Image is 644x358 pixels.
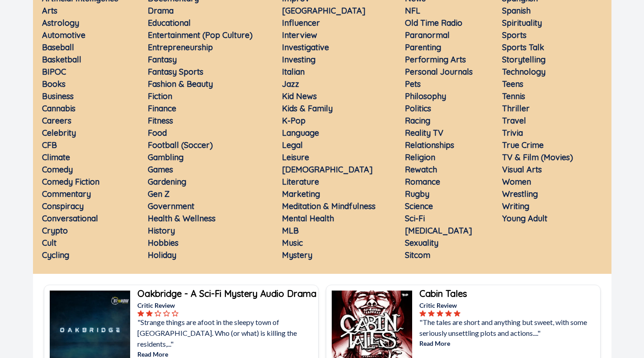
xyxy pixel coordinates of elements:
a: Rugby [405,189,429,199]
a: Sports Talk [502,42,544,53]
a: Books [42,79,66,89]
a: Investing [282,54,315,65]
a: Sports [502,30,526,40]
a: MLB [282,225,299,236]
b: Oakbridge - A Sci-Fi Mystery Audio Drama [137,288,316,299]
a: Food [148,128,167,138]
a: Women [502,177,531,187]
a: Entertainment (Pop Culture) [148,30,253,40]
a: Romance [405,177,440,187]
a: Racing [405,115,430,126]
a: Arts [42,5,57,16]
a: Tennis [502,91,525,101]
a: Fantasy Sports [148,67,203,77]
a: Business [42,91,74,101]
a: Sitcom [405,250,430,260]
a: History [148,225,175,236]
a: Gambling [148,152,183,162]
a: Climate [42,152,70,162]
a: Thriller [502,103,530,114]
a: Mental Health [282,213,334,224]
a: Celebrity [42,128,76,138]
a: Rewatch [405,164,437,175]
a: Games [148,164,173,175]
a: Comedy [42,164,73,175]
a: Personal Journals [405,67,473,77]
a: Marketing [282,189,320,199]
a: Legal [282,140,303,150]
a: Meditation & Mindfulness [282,201,376,211]
a: Hobbies [148,238,179,248]
a: Trivia [502,128,523,138]
p: "The tales are short and anything but sweet, with some seriously unsettling plots and actions...." [419,317,598,339]
a: Storytelling [502,54,545,65]
a: Technology [502,67,545,77]
a: Baseball [42,42,74,53]
a: Educational [148,18,191,28]
a: CFB [42,140,57,150]
a: Basketball [42,54,81,65]
a: Writing [502,201,529,211]
a: Fashion & Beauty [148,79,213,89]
a: Italian [282,67,305,77]
a: TV & Film (Movies) [502,152,573,162]
a: Literature [282,177,319,187]
a: NFL [405,5,420,16]
p: "Strange things are afoot in the sleepy town of [GEOGRAPHIC_DATA]. Who (or what) is killing the r... [137,317,316,349]
a: K-Pop [282,115,306,126]
a: Religion [405,152,435,162]
a: Young Adult [502,213,547,224]
a: Language [282,128,319,138]
a: Cannabis [42,103,75,114]
b: Cabin Tales [419,288,467,299]
a: Holiday [148,250,176,260]
a: Reality TV [405,128,443,138]
a: Parenting [405,42,441,53]
a: Conversational [42,213,98,224]
a: Cycling [42,250,69,260]
a: Paranormal [405,30,450,40]
a: Drama [148,5,174,16]
a: Influencer [282,18,320,28]
a: Music [282,238,303,248]
a: BIPOC [42,67,66,77]
a: Interview [282,30,317,40]
a: Spanish [502,5,531,16]
a: Fantasy [148,54,177,65]
a: Astrology [42,18,79,28]
a: [MEDICAL_DATA] [405,225,472,236]
a: Commentary [42,189,91,199]
a: Teens [502,79,523,89]
a: Automotive [42,30,85,40]
a: Politics [405,103,431,114]
a: Sexuality [405,238,438,248]
a: Science [405,201,433,211]
a: Kid News [282,91,317,101]
a: Kids & Family [282,103,333,114]
a: [DEMOGRAPHIC_DATA] [282,164,373,175]
a: Travel [502,115,526,126]
a: Fiction [148,91,172,101]
a: Gen Z [148,189,169,199]
a: Government [148,201,194,211]
p: Read More [419,339,598,348]
a: Careers [42,115,71,126]
a: Finance [148,103,176,114]
a: Relationships [405,140,454,150]
a: Jazz [282,79,299,89]
a: Visual Arts [502,164,542,175]
a: Sci-Fi [405,213,425,224]
a: Wrestling [502,189,538,199]
a: Entrepreneurship [148,42,213,53]
a: Gardening [148,177,186,187]
a: Conspiracy [42,201,84,211]
a: [GEOGRAPHIC_DATA] [282,5,366,16]
a: Investigative [282,42,329,53]
a: Fitness [148,115,173,126]
a: Spirituality [502,18,542,28]
p: Critic Review [419,301,598,310]
a: Philosophy [405,91,446,101]
a: Cult [42,238,56,248]
a: Comedy Fiction [42,177,99,187]
a: Crypto [42,225,68,236]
